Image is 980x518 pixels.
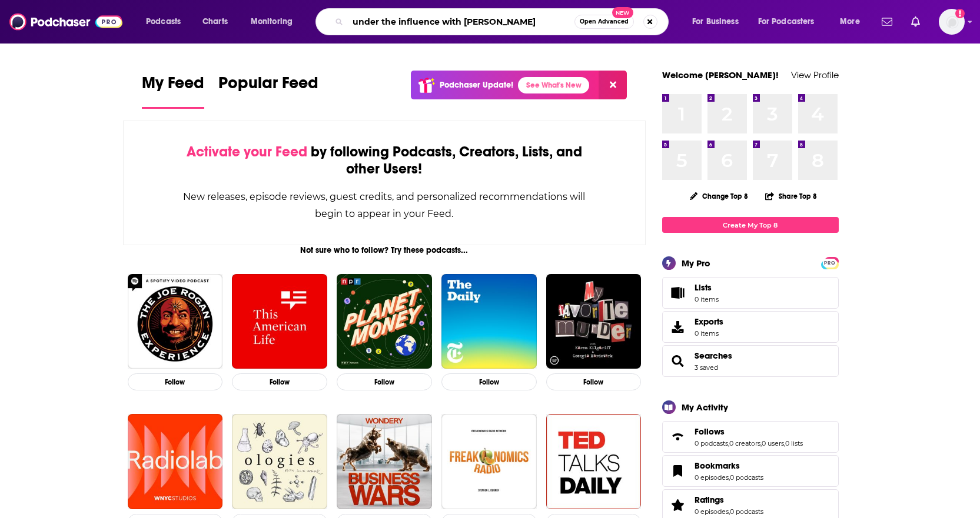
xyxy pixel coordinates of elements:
[546,414,642,509] img: TED Talks Daily
[762,439,784,447] a: 0 users
[760,439,762,447] span: ,
[662,455,839,487] span: Bookmarks
[612,7,633,18] span: New
[662,421,839,453] span: Follows
[662,217,839,233] a: Create My Top 8
[662,277,839,309] a: Lists
[692,14,739,30] span: For Business
[666,353,690,369] a: Searches
[684,12,753,31] button: open menu
[232,274,327,369] img: This American Life
[730,507,763,516] a: 0 podcasts
[729,507,730,516] span: ,
[138,12,196,31] button: open menu
[683,189,756,203] button: Change Top 8
[758,14,815,30] span: For Podcasters
[337,274,432,369] img: Planet Money
[546,373,642,390] button: Follow
[146,14,181,30] span: Podcasts
[695,316,723,327] span: Exports
[695,363,718,372] a: 3 saved
[218,73,318,109] a: Popular Feed
[662,311,839,343] a: Exports
[695,282,712,293] span: Lists
[546,274,642,369] img: My Favorite Murder with Karen Kilgariff and Georgia Hardstark
[662,345,839,377] span: Searches
[662,69,779,81] a: Welcome [PERSON_NAME]!
[729,473,730,482] span: ,
[823,258,837,267] a: PRO
[877,12,897,32] a: Show notifications dropdown
[939,9,965,35] span: Logged in as lilifeinberg
[440,80,513,90] p: Podchaser Update!
[729,439,760,447] a: 0 creators
[441,373,537,390] button: Follow
[785,439,803,447] a: 0 lists
[232,414,327,509] img: Ologies with Alie Ward
[695,460,740,471] span: Bookmarks
[327,8,680,35] div: Search podcasts, credits, & more...
[441,414,537,509] img: Freakonomics Radio
[784,439,785,447] span: ,
[142,73,204,109] a: My Feed
[337,373,432,390] button: Follow
[730,473,763,482] a: 0 podcasts
[695,426,725,437] span: Follows
[695,494,724,505] span: Ratings
[666,497,690,513] a: Ratings
[232,373,327,390] button: Follow
[695,439,728,447] a: 0 podcasts
[142,73,204,100] span: My Feed
[441,274,537,369] img: The Daily
[840,14,860,30] span: More
[242,12,308,31] button: open menu
[682,402,728,413] div: My Activity
[251,14,293,30] span: Monitoring
[682,258,710,269] div: My Pro
[823,259,837,268] span: PRO
[906,12,925,32] a: Show notifications dropdown
[791,69,839,81] a: View Profile
[695,426,803,437] a: Follows
[939,9,965,35] button: Show profile menu
[666,463,690,479] a: Bookmarks
[9,11,122,33] img: Podchaser - Follow, Share and Rate Podcasts
[695,295,719,303] span: 0 items
[832,12,875,31] button: open menu
[348,12,574,31] input: Search podcasts, credits, & more...
[337,414,432,509] img: Business Wars
[666,319,690,335] span: Exports
[695,329,723,337] span: 0 items
[128,274,223,369] img: The Joe Rogan Experience
[195,12,235,31] a: Charts
[695,473,729,482] a: 0 episodes
[202,14,228,30] span: Charts
[695,350,732,361] a: Searches
[666,429,690,445] a: Follows
[574,15,634,29] button: Open AdvancedNew
[765,185,818,208] button: Share Top 8
[955,9,965,18] svg: Add a profile image
[123,245,646,255] div: Not sure who to follow? Try these podcasts...
[128,373,223,390] button: Follow
[695,282,719,293] span: Lists
[728,439,729,447] span: ,
[218,73,318,100] span: Popular Feed
[695,494,763,505] a: Ratings
[182,143,587,178] div: by following Podcasts, Creators, Lists, and other Users!
[695,507,729,516] a: 0 episodes
[128,414,223,509] a: Radiolab
[182,188,587,222] div: New releases, episode reviews, guest credits, and personalized recommendations will begin to appe...
[580,19,629,25] span: Open Advanced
